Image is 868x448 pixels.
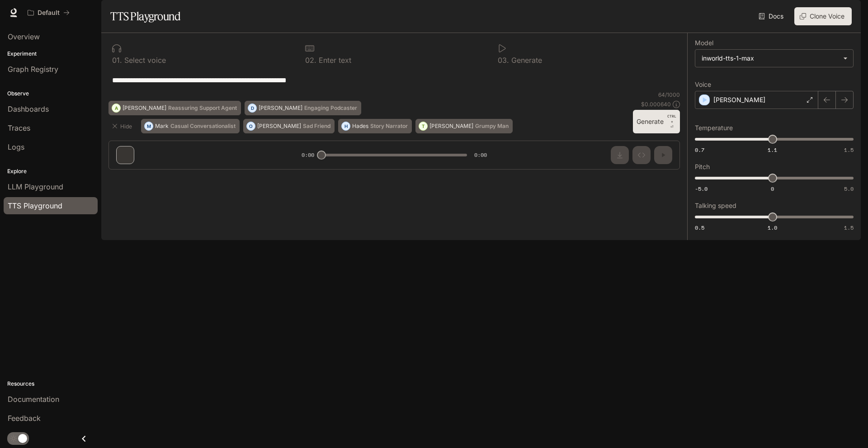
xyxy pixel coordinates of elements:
p: Generate [509,57,542,64]
h1: TTS Playground [110,7,180,25]
a: Docs [757,7,787,25]
p: [PERSON_NAME] [257,123,301,129]
button: All workspaces [24,4,74,22]
div: H [342,119,350,133]
p: Default [38,9,60,17]
button: Clone Voice [794,7,852,25]
div: inworld-tts-1-max [702,54,839,63]
p: Temperature [695,125,733,131]
p: Select voice [122,57,166,64]
div: T [419,119,427,133]
button: GenerateCTRL +⏎ [633,110,680,133]
p: Voice [695,81,711,88]
button: T[PERSON_NAME]Grumpy Man [415,119,513,133]
span: 5.0 [844,185,854,193]
button: O[PERSON_NAME]Sad Friend [243,119,335,133]
button: A[PERSON_NAME]Reassuring Support Agent [108,101,241,115]
p: Enter text [316,57,351,64]
p: 0 2 . [305,57,316,64]
p: 64 / 1000 [658,91,680,99]
p: [PERSON_NAME] [429,123,473,129]
button: HHadesStory Narrator [338,119,412,133]
div: M [145,119,153,133]
p: Talking speed [695,203,736,209]
button: D[PERSON_NAME]Engaging Podcaster [245,101,361,115]
p: [PERSON_NAME] [123,105,166,111]
p: $ 0.000640 [641,100,671,108]
span: 0 [771,185,774,193]
p: Engaging Podcaster [304,105,357,111]
span: 1.0 [768,224,777,231]
button: MMarkCasual Conversationalist [141,119,240,133]
button: Hide [108,119,137,133]
p: Mark [155,123,169,129]
div: D [248,101,256,115]
span: -5.0 [695,185,708,193]
p: 0 1 . [112,57,122,64]
p: [PERSON_NAME] [259,105,302,111]
span: 1.5 [844,224,854,231]
div: inworld-tts-1-max [695,50,853,67]
p: Sad Friend [303,123,330,129]
p: Casual Conversationalist [170,123,236,129]
span: 1.1 [768,146,777,154]
p: [PERSON_NAME] [713,95,765,104]
p: CTRL + [667,113,676,124]
p: Reassuring Support Agent [168,105,237,111]
div: A [112,101,120,115]
span: 1.5 [844,146,854,154]
span: 0.5 [695,224,704,231]
p: Pitch [695,164,710,170]
p: Grumpy Man [475,123,509,129]
p: Model [695,40,713,46]
p: Story Narrator [370,123,408,129]
p: ⏎ [667,113,676,130]
p: Hades [352,123,368,129]
p: 0 3 . [498,57,509,64]
div: O [247,119,255,133]
span: 0.7 [695,146,704,154]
